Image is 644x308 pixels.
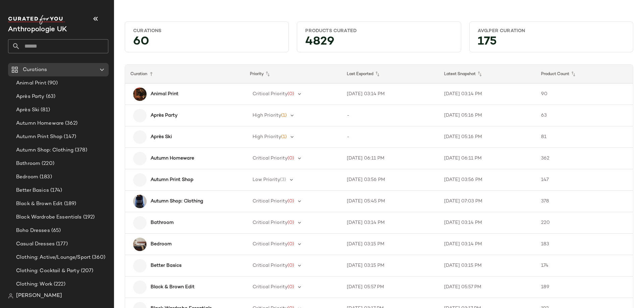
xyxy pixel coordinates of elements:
[16,146,73,154] span: Autumn Shop: Clothing
[16,187,49,194] span: Better Basics
[439,148,536,169] td: [DATE] 06:11 PM
[341,234,439,255] td: [DATE] 03:15 PM
[151,219,174,226] b: Bathroom
[91,254,105,261] span: (360)
[16,254,91,261] span: Clothing: Active/Lounge/Sport
[49,187,62,194] span: (174)
[287,263,294,268] span: (0)
[536,105,633,126] td: 63
[439,276,536,298] td: [DATE] 05:57 PM
[439,83,536,105] td: [DATE] 03:14 PM
[253,134,281,139] span: High Priority
[439,234,536,255] td: [DATE] 03:14 PM
[253,220,287,225] span: Critical Priority
[8,15,65,24] img: cfy_white_logo.C9jOOHJF.svg
[16,120,64,127] span: Autumn Homeware
[16,93,45,101] span: Après Party
[439,169,536,191] td: [DATE] 03:56 PM
[52,281,65,288] span: (222)
[287,285,294,290] span: (0)
[46,79,58,87] span: (90)
[62,133,76,141] span: (147)
[472,37,630,49] div: 175
[133,238,147,251] img: 45200001AF_238_e
[55,240,68,248] span: (177)
[16,160,40,168] span: Bathroom
[39,106,50,114] span: (81)
[253,113,281,118] span: High Priority
[16,79,46,87] span: Animal Print
[305,28,452,34] div: Products Curated
[16,292,62,300] span: [PERSON_NAME]
[536,169,633,191] td: 147
[287,220,294,225] span: (0)
[253,242,287,247] span: Critical Priority
[133,195,147,208] img: 4114905110014_041_e3
[16,106,39,114] span: Après Ski
[341,212,439,234] td: [DATE] 03:14 PM
[8,26,67,33] span: Current Company Name
[341,126,439,148] td: -
[16,267,79,275] span: Clothing: Cocktail & Party
[253,263,287,268] span: Critical Priority
[536,276,633,298] td: 189
[151,198,203,205] b: Autumn Shop: Clothing
[151,90,178,98] b: Animal Print
[281,134,287,139] span: (1)
[151,133,172,140] b: Après Ski
[40,160,54,168] span: (220)
[23,66,47,74] span: Curations
[341,255,439,276] td: [DATE] 03:15 PM
[16,227,50,235] span: Boho Dresses
[287,242,294,247] span: (0)
[79,267,94,275] span: (207)
[16,200,63,208] span: Black & Brown Edit
[16,173,38,181] span: Bedroom
[253,285,287,290] span: Critical Priority
[287,199,294,204] span: (0)
[253,177,280,182] span: Low Priority
[439,255,536,276] td: [DATE] 03:15 PM
[287,156,294,161] span: (0)
[133,28,280,34] div: Curations
[341,276,439,298] td: [DATE] 05:57 PM
[536,255,633,276] td: 174
[281,113,287,118] span: (1)
[82,213,95,221] span: (192)
[341,169,439,191] td: [DATE] 03:56 PM
[536,83,633,105] td: 90
[45,93,56,101] span: (63)
[536,212,633,234] td: 220
[125,65,245,83] th: Curation
[439,212,536,234] td: [DATE] 03:14 PM
[536,191,633,212] td: 378
[73,146,87,154] span: (378)
[439,191,536,212] td: [DATE] 07:03 PM
[439,105,536,126] td: [DATE] 05:16 PM
[16,240,55,248] span: Casual Dresses
[536,234,633,255] td: 183
[280,177,286,182] span: (3)
[536,65,633,83] th: Product Count
[287,91,294,97] span: (0)
[38,173,52,181] span: (183)
[16,281,52,288] span: Clothing: Work
[253,156,287,161] span: Critical Priority
[253,91,287,97] span: Critical Priority
[63,200,76,208] span: (189)
[439,126,536,148] td: [DATE] 05:16 PM
[133,87,147,101] img: 4133940870035_000_e20
[341,65,439,83] th: Last Exported
[151,284,195,291] b: Black & Brown Edit
[341,83,439,105] td: [DATE] 03:14 PM
[253,199,287,204] span: Critical Priority
[151,112,177,119] b: Après Party
[151,155,194,162] b: Autumn Homeware
[439,65,536,83] th: Latest Snapshot
[8,293,13,299] img: svg%3e
[151,262,181,269] b: Better Basics
[341,191,439,212] td: [DATE] 05:45 PM
[151,241,172,248] b: Bedroom
[128,37,286,49] div: 60
[341,148,439,169] td: [DATE] 06:11 PM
